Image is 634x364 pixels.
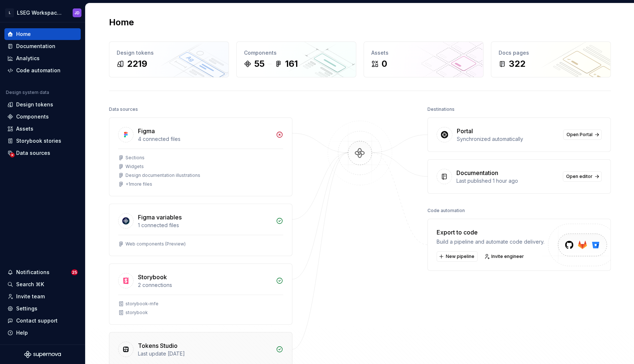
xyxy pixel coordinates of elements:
div: Design documentation illustrations [125,172,200,178]
div: 55 [254,58,265,70]
div: 161 [285,58,298,70]
div: Design system data [6,90,49,95]
span: New pipeline [446,254,474,259]
div: Portal [457,127,473,135]
div: Sections [125,155,145,161]
div: Contact support [16,317,58,324]
a: Design tokens [4,99,81,110]
a: Figma4 connected filesSectionsWidgetsDesign documentation illustrations+1more files [109,117,292,196]
a: Invite team [4,291,81,302]
span: Invite engineer [491,254,524,259]
div: Assets [16,125,33,132]
div: Help [16,329,28,336]
a: Open Portal [563,130,602,140]
button: Search ⌘K [4,279,81,290]
div: storybook [125,310,148,316]
div: Documentation [16,43,55,50]
span: 25 [71,269,78,275]
a: Home [4,28,81,40]
div: Tokens Studio [138,341,178,350]
div: Components [244,49,349,57]
div: Components [16,113,49,120]
div: Code automation [427,205,465,216]
div: Figma [138,127,155,135]
a: Assets [4,123,81,135]
a: Analytics [4,52,81,64]
a: Assets0 [364,41,484,77]
div: Destinations [427,104,455,114]
div: Assets [371,49,476,57]
a: Settings [4,303,81,314]
div: Design tokens [117,49,221,57]
div: 1 connected files [138,222,272,229]
a: Design tokens2219 [109,41,229,77]
div: Figma variables [138,213,182,222]
div: 322 [509,58,525,70]
a: Code automation [4,65,81,76]
div: storybook-mfe [125,301,158,307]
div: Web components (Preview) [125,241,186,247]
div: Analytics [16,55,40,62]
div: 4 connected files [138,135,272,143]
svg: Supernova Logo [24,351,61,358]
div: Data sources [16,149,50,157]
div: 2219 [127,58,147,70]
a: Components [4,111,81,123]
div: Settings [16,305,37,312]
a: Data sources [4,147,81,159]
div: Build a pipeline and automate code delivery. [437,238,544,245]
div: Invite team [16,293,45,300]
button: New pipeline [437,251,478,262]
h2: Home [109,17,134,28]
div: Notifications [16,269,50,276]
button: LLSEG Workspace Design SystemJD [1,5,84,21]
div: Home [16,30,31,38]
a: Open editor [563,171,602,182]
div: L [5,8,14,17]
a: Components55161 [236,41,356,77]
a: Documentation [4,40,81,52]
button: Contact support [4,315,81,327]
div: Export to code [437,228,544,237]
div: 0 [382,58,387,70]
div: Docs pages [499,49,603,57]
div: + 1 more files [125,181,152,187]
a: Storybook2 connectionsstorybook-mfestorybook [109,263,292,325]
div: Design tokens [16,101,53,108]
a: Storybook stories [4,135,81,147]
div: Storybook [138,273,167,281]
div: 2 connections [138,281,272,289]
div: Synchronized automatically [457,135,559,143]
div: JD [74,10,80,16]
a: Figma variables1 connected filesWeb components (Preview) [109,204,292,256]
a: Docs pages322 [491,41,611,77]
div: Widgets [125,164,144,170]
div: Search ⌘K [16,281,44,288]
span: Open editor [566,174,593,179]
div: Data sources [109,104,138,114]
span: Open Portal [566,132,593,138]
div: Code automation [16,67,61,74]
a: Invite engineer [482,251,527,262]
div: Last update [DATE] [138,350,272,357]
button: Notifications25 [4,266,81,278]
button: Help [4,327,81,339]
div: Storybook stories [16,137,61,145]
div: LSEG Workspace Design System [17,9,64,17]
div: Documentation [456,168,498,177]
div: Last published 1 hour ago [456,177,558,185]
